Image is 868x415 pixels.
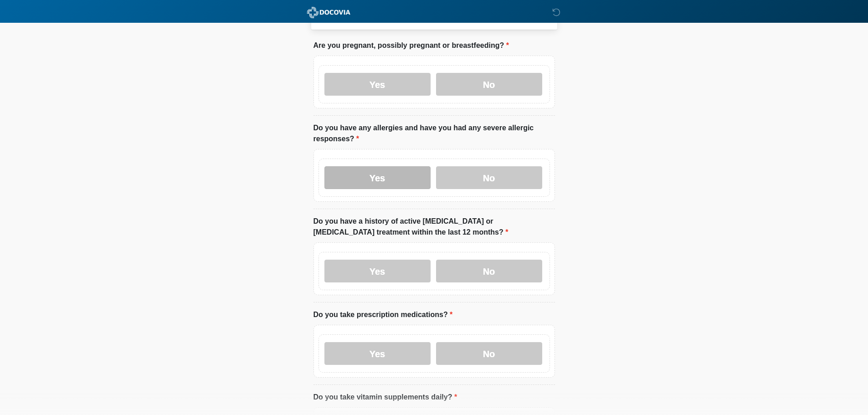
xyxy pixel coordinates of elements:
label: No [436,73,542,96]
label: Do you take vitamin supplements daily? [313,392,457,403]
label: No [436,342,542,365]
label: Do you take prescription medications? [313,309,453,320]
label: Do you have a history of active [MEDICAL_DATA] or [MEDICAL_DATA] treatment within the last 12 mon... [313,216,555,238]
label: Do you have any allergies and have you had any severe allergic responses? [313,123,555,144]
label: No [436,166,542,189]
label: No [436,260,542,282]
label: Yes [324,260,431,282]
label: Are you pregnant, possibly pregnant or breastfeeding? [313,40,509,51]
label: Yes [324,73,431,96]
label: Yes [324,166,431,189]
label: Yes [324,342,431,365]
img: ABC Med Spa- GFEase Logo [304,7,353,18]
